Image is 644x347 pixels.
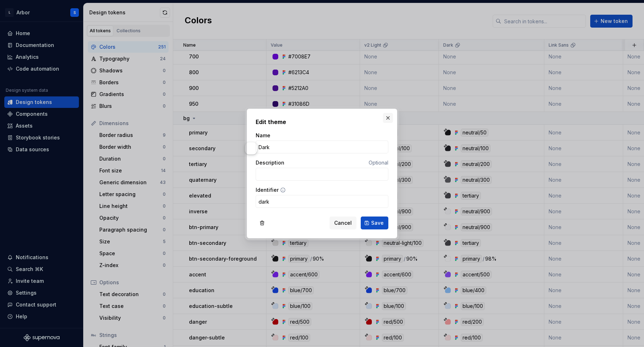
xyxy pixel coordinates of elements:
[256,132,270,139] label: Name
[330,217,356,229] button: Cancel
[256,195,388,208] input: dark
[334,219,352,227] span: Cancel
[256,118,388,126] h2: Edit theme
[256,159,284,166] label: Description
[256,186,279,194] label: Identifier
[361,217,388,229] button: Save
[371,219,384,227] span: Save
[369,160,388,166] span: Optional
